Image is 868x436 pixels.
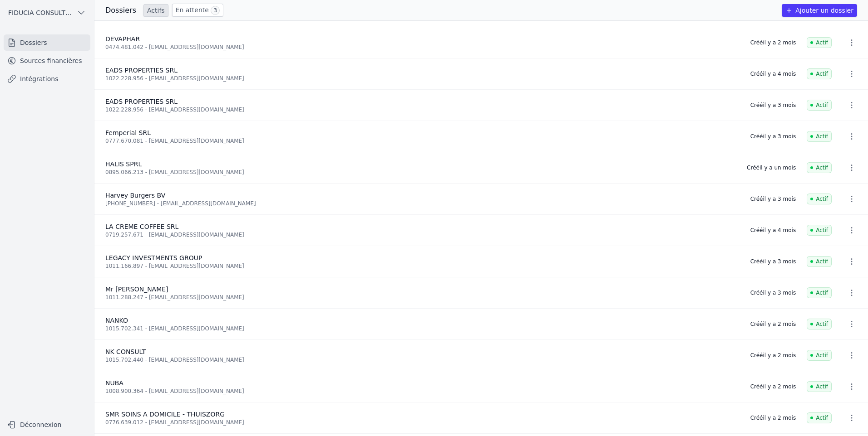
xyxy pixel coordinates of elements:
span: NUBA [105,379,123,387]
div: Créé il y a 2 mois [750,383,796,390]
a: Dossiers [4,34,90,51]
span: EADS PROPERTIES SRL [105,67,178,74]
span: Actif [807,287,832,298]
div: Créé il y a 3 mois [750,133,796,140]
span: Actif [807,412,832,423]
div: 1011.166.897 - [EMAIL_ADDRESS][DOMAIN_NAME] [105,262,740,270]
span: FIDUCIA CONSULTING SRL [8,8,73,17]
div: 0719.257.671 - [EMAIL_ADDRESS][DOMAIN_NAME] [105,231,740,238]
span: SMR SOINS A DOMICILE - THUISZORG [105,411,225,418]
button: FIDUCIA CONSULTING SRL [4,5,90,20]
a: Actifs [143,4,168,17]
div: 0895.066.213 - [EMAIL_ADDRESS][DOMAIN_NAME] [105,169,736,176]
div: Créé il y a 3 mois [750,258,796,265]
div: Créé il y a 2 mois [750,39,796,46]
div: Créé il y a 4 mois [750,227,796,234]
div: Créé il y a 3 mois [750,289,796,296]
span: DEVAPHAR [105,35,140,43]
div: 0474.481.042 - [EMAIL_ADDRESS][DOMAIN_NAME] [105,44,740,51]
div: Créé il y a 2 mois [750,414,796,421]
span: Actif [807,131,832,142]
span: 3 [211,6,220,15]
h3: Dossiers [105,5,136,16]
span: Mr [PERSON_NAME] [105,286,168,293]
div: 1015.702.440 - [EMAIL_ADDRESS][DOMAIN_NAME] [105,356,740,363]
span: LEGACY INVESTMENTS GROUP [105,254,202,262]
a: En attente 3 [172,4,223,17]
span: Actif [807,256,832,267]
span: Harvey Burgers BV [105,192,165,199]
span: Actif [807,68,832,79]
div: Créé il y a 2 mois [750,320,796,328]
span: Actif [807,381,832,392]
span: Actif [807,319,832,329]
div: Créé il y a 2 mois [750,352,796,359]
span: Actif [807,100,832,111]
a: Intégrations [4,71,90,87]
span: NANKO [105,317,128,324]
span: EADS PROPERTIES SRL [105,98,178,105]
span: Actif [807,350,832,361]
div: Créé il y a 3 mois [750,102,796,109]
span: NK CONSULT [105,348,146,355]
div: 1022.228.956 - [EMAIL_ADDRESS][DOMAIN_NAME] [105,75,740,82]
div: Créé il y a un mois [747,164,796,171]
span: Actif [807,37,832,48]
div: Créé il y a 4 mois [750,70,796,78]
div: 0777.670.081 - [EMAIL_ADDRESS][DOMAIN_NAME] [105,137,740,145]
button: Ajouter un dossier [782,4,857,17]
div: 0776.639.012 - [EMAIL_ADDRESS][DOMAIN_NAME] [105,419,740,426]
div: [PHONE_NUMBER] - [EMAIL_ADDRESS][DOMAIN_NAME] [105,200,740,207]
a: Sources financières [4,53,90,69]
div: Créé il y a 3 mois [750,195,796,203]
button: Déconnexion [4,417,90,432]
span: LA CREME COFFEE SRL [105,223,178,230]
div: 1022.228.956 - [EMAIL_ADDRESS][DOMAIN_NAME] [105,106,740,113]
div: 1011.288.247 - [EMAIL_ADDRESS][DOMAIN_NAME] [105,294,740,301]
span: Femperial SRL [105,129,151,136]
div: 1008.900.364 - [EMAIL_ADDRESS][DOMAIN_NAME] [105,388,740,395]
div: 1015.702.341 - [EMAIL_ADDRESS][DOMAIN_NAME] [105,325,740,332]
span: Actif [807,225,832,236]
span: HALIS SPRL [105,160,142,168]
span: Actif [807,162,832,173]
span: Actif [807,194,832,204]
